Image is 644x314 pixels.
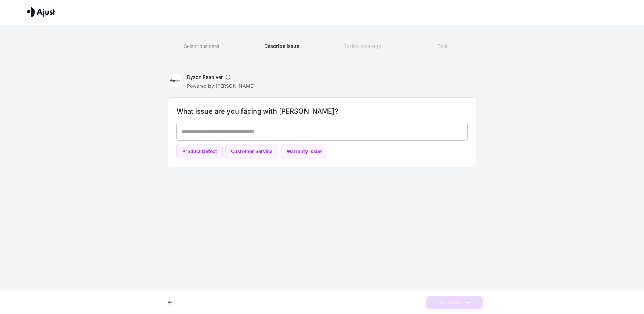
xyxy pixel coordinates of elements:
[225,144,278,159] button: Customer Service
[168,74,182,87] img: Dyson
[402,42,483,50] h6: Sent
[27,7,55,17] img: Ajust
[161,42,241,50] h6: Select business
[187,74,223,81] h6: Dyson Resolver
[281,144,327,159] button: Warranty Issue
[322,42,402,50] h6: Review message
[187,83,255,89] p: Powered by [PERSON_NAME]
[176,106,468,117] h6: What issue are you facing with [PERSON_NAME]?
[176,144,223,159] button: Product Defect
[242,42,322,50] h6: Describe issue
